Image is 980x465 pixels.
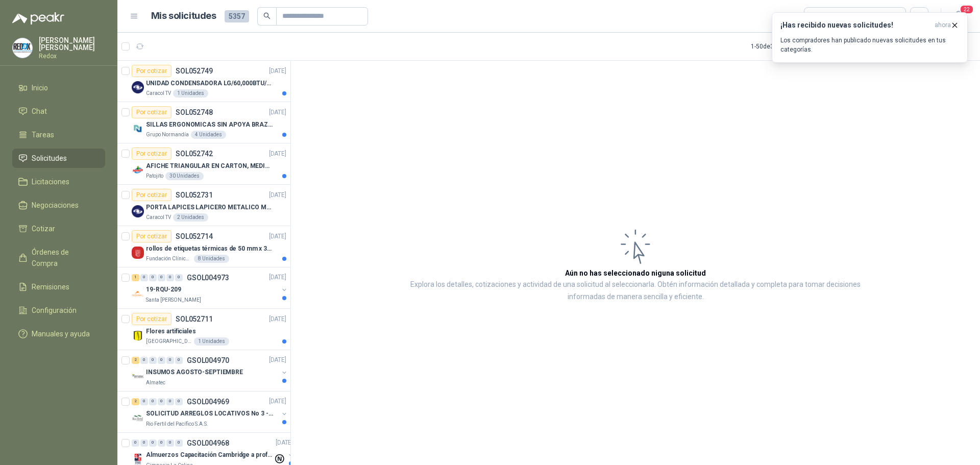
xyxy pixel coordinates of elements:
[32,247,95,269] span: Órdenes de Compra
[140,398,148,405] div: 0
[117,309,290,350] a: Por cotizarSOL052711[DATE] Company LogoFlores artificiales[GEOGRAPHIC_DATA]1 Unidades
[12,277,105,297] a: Remisiones
[13,38,32,58] img: Company Logo
[132,412,144,424] img: Company Logo
[12,324,105,344] a: Manuales y ayuda
[175,357,183,364] div: 0
[565,267,706,279] h3: Aún no has seleccionado niguna solicitud
[149,357,157,364] div: 0
[269,273,286,283] p: [DATE]
[117,185,290,226] a: Por cotizarSOL052731[DATE] Company LogoPORTA LAPICES LAPICERO METALICO MALLA. IGUALES A LOS DEL L...
[187,439,229,447] p: GSOL004968
[269,356,286,365] p: [DATE]
[132,65,171,77] div: Por cotizar
[176,315,213,323] p: SOL052711
[132,288,144,300] img: Company Logo
[140,274,148,281] div: 0
[194,255,229,263] div: 8 Unidades
[269,108,286,117] p: [DATE]
[173,213,208,222] div: 2 Unidades
[269,190,286,200] p: [DATE]
[146,409,273,419] p: SOLICITUD ARREGLOS LOCATIVOS No 3 - PICHINDE
[32,82,48,93] span: Inicio
[176,109,213,116] p: SOL052748
[146,337,192,346] p: [GEOGRAPHIC_DATA]
[151,9,216,23] h1: Mis solicitudes
[146,131,189,139] p: Grupo Normandía
[32,305,77,316] span: Configuración
[12,301,105,320] a: Configuración
[166,398,174,405] div: 0
[269,232,286,241] p: [DATE]
[146,285,181,295] p: 19-RQU-209
[146,172,163,180] p: Patojito
[935,21,951,30] span: ahora
[166,274,174,281] div: 0
[32,281,69,292] span: Remisiones
[146,79,273,88] p: UNIDAD CONDENSADORA LG/60,000BTU/220V/R410A: I
[194,337,229,346] div: 1 Unidades
[132,439,139,447] div: 0
[32,153,67,164] span: Solicitudes
[132,106,171,118] div: Por cotizar
[149,398,157,405] div: 0
[276,438,293,448] p: [DATE]
[32,200,79,211] span: Negociaciones
[140,439,148,447] div: 0
[12,219,105,238] a: Cotizar
[32,129,54,140] span: Tareas
[12,172,105,191] a: Licitaciones
[225,10,249,22] span: 5357
[176,233,213,240] p: SOL052714
[166,357,174,364] div: 0
[132,81,144,93] img: Company Logo
[132,148,171,160] div: Por cotizar
[146,327,196,336] p: Flores artificiales
[132,354,288,387] a: 2 0 0 0 0 0 GSOL004970[DATE] Company LogoINSUMOS AGOSTO-SEPTIEMBREAlmatec
[12,242,105,273] a: Órdenes de Compra
[32,176,69,187] span: Licitaciones
[176,191,213,199] p: SOL052731
[146,120,273,130] p: SILLAS ERGONOMICAS SIN APOYA BRAZOS
[146,203,273,212] p: PORTA LAPICES LAPICERO METALICO MALLA. IGUALES A LOS DEL LIK ADJUNTO
[32,328,90,339] span: Manuales y ayuda
[132,396,288,428] a: 2 0 0 0 0 0 GSOL004969[DATE] Company LogoSOLICITUD ARREGLOS LOCATIVOS No 3 - PICHINDERio Fertil d...
[32,223,55,234] span: Cotizar
[132,230,171,242] div: Por cotizar
[187,398,229,405] p: GSOL004969
[12,195,105,215] a: Negociaciones
[780,21,930,30] h3: ¡Has recibido nuevas solicitudes!
[173,89,208,97] div: 1 Unidades
[960,5,974,14] span: 22
[176,67,213,75] p: SOL052749
[751,38,817,55] div: 1 - 50 de 3399
[117,102,290,143] a: Por cotizarSOL052748[DATE] Company LogoSILLAS ERGONOMICAS SIN APOYA BRAZOSGrupo Normandía4 Unidades
[269,397,286,407] p: [DATE]
[132,189,171,201] div: Por cotizar
[191,131,226,139] div: 4 Unidades
[132,329,144,341] img: Company Logo
[158,398,165,405] div: 0
[772,12,968,63] button: ¡Has recibido nuevas solicitudes!ahora Los compradores han publicado nuevas solicitudes en tus ca...
[12,149,105,168] a: Solicitudes
[146,213,171,222] p: Caracol TV
[132,123,144,135] img: Company Logo
[187,274,229,281] p: GSOL004973
[175,398,183,405] div: 0
[158,274,165,281] div: 0
[158,357,165,364] div: 0
[12,78,105,97] a: Inicio
[146,255,192,263] p: Fundación Clínica Shaio
[165,172,204,180] div: 30 Unidades
[146,296,201,304] p: Santa [PERSON_NAME]
[132,313,171,325] div: Por cotizar
[175,439,183,447] div: 0
[146,451,273,460] p: Almuerzos Capacitación Cambridge a profesores
[12,102,105,121] a: Chat
[117,226,290,267] a: Por cotizarSOL052714[DATE] Company Logorollos de etiquetas térmicas de 50 mm x 30 mmFundación Clí...
[140,357,148,364] div: 0
[132,357,139,364] div: 2
[39,37,105,51] p: [PERSON_NAME] [PERSON_NAME]
[132,274,139,281] div: 1
[12,12,64,25] img: Logo peakr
